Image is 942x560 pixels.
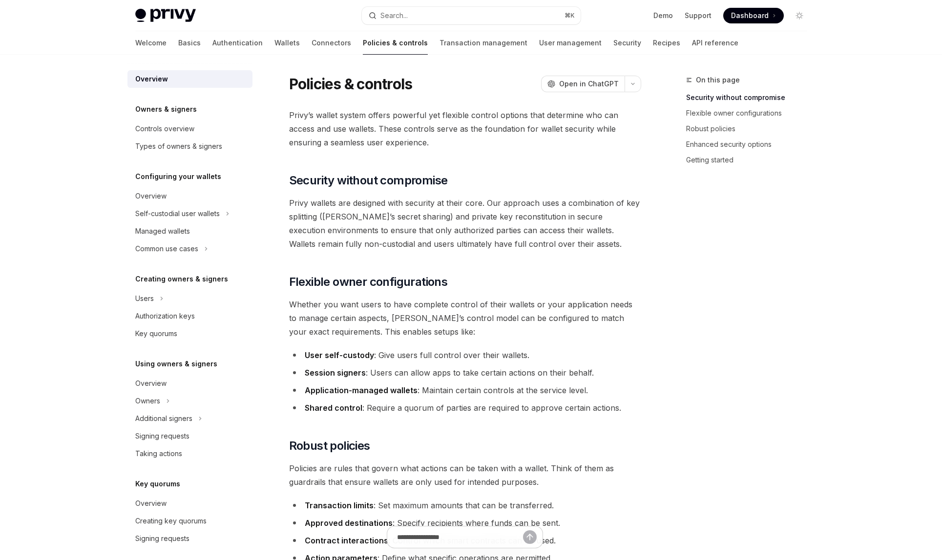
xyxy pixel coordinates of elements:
[731,11,769,20] span: Dashboard
[135,515,207,527] div: Creating key quorums
[135,310,195,322] div: Authorization keys
[539,31,602,55] a: User management
[178,31,201,55] a: Basics
[135,328,177,340] div: Key quorums
[289,516,641,530] li: : Specify recipients where funds can be sent.
[127,427,252,445] a: Signing requests
[289,438,370,454] span: Robust policies
[127,138,252,155] a: Types of owners & signers
[127,392,252,410] button: Owners
[685,11,712,20] a: Support
[289,366,641,380] li: : Users can allow apps to take certain actions on their behalf.
[653,11,673,20] a: Demo
[289,348,641,362] li: : Give users full control over their wallets.
[127,307,252,325] a: Authorization keys
[305,350,374,360] strong: User self-custody
[289,196,641,251] span: Privy wallets are designed with security at their core. Our approach uses a combination of key sp...
[127,495,252,512] a: Overview
[127,290,252,307] button: Users
[305,518,393,528] strong: Approved destinations
[363,31,428,55] a: Policies & controls
[613,31,641,55] a: Security
[380,10,408,21] div: Search...
[135,358,217,370] h5: Using owners & signers
[135,103,197,115] h5: Owners & signers
[135,448,182,460] div: Taking actions
[653,31,680,55] a: Recipes
[135,243,198,255] div: Common use cases
[127,445,252,462] a: Taking actions
[696,74,740,86] span: On this page
[135,123,194,135] div: Controls overview
[127,325,252,342] a: Key quorums
[289,383,641,397] li: : Maintain certain controls at the service level.
[135,73,168,85] div: Overview
[305,385,418,395] strong: Application-managed wallets
[686,152,815,168] a: Getting started
[135,9,196,22] img: light logo
[127,240,252,258] button: Common use cases
[135,498,167,509] div: Overview
[135,378,167,389] div: Overview
[397,526,523,548] input: Ask a question...
[289,75,413,93] h1: Policies & controls
[565,12,575,20] span: ⌘ K
[135,225,190,237] div: Managed wallets
[212,31,263,55] a: Authentication
[305,403,362,413] strong: Shared control
[289,274,448,290] span: Flexible owner configurations
[289,401,641,415] li: : Require a quorum of parties are required to approve certain actions.
[305,500,374,510] strong: Transaction limits
[289,173,448,188] span: Security without compromise
[686,137,815,152] a: Enhanced security options
[274,31,300,55] a: Wallets
[289,298,641,339] span: Whether you want users to have complete control of their wallets or your application needs to man...
[127,375,252,392] a: Overview
[312,31,351,55] a: Connectors
[686,90,815,105] a: Security without compromise
[362,7,581,24] button: Search...⌘K
[127,70,252,88] a: Overview
[289,108,641,149] span: Privy’s wallet system offers powerful yet flexible control options that determine who can access ...
[440,31,527,55] a: Transaction management
[135,171,221,182] h5: Configuring your wallets
[127,205,252,222] button: Self-custodial user wallets
[692,31,738,55] a: API reference
[523,530,537,544] button: Send message
[723,8,784,23] a: Dashboard
[559,79,619,89] span: Open in ChatGPT
[135,413,192,424] div: Additional signers
[135,430,189,442] div: Signing requests
[127,512,252,530] a: Creating key quorums
[686,121,815,137] a: Robust policies
[127,530,252,547] a: Signing requests
[135,208,220,220] div: Self-custodial user wallets
[127,410,252,427] button: Additional signers
[289,499,641,512] li: : Set maximum amounts that can be transferred.
[135,31,167,55] a: Welcome
[135,395,160,407] div: Owners
[792,8,807,23] button: Toggle dark mode
[135,190,167,202] div: Overview
[135,533,189,544] div: Signing requests
[135,273,228,285] h5: Creating owners & signers
[127,187,252,205] a: Overview
[135,478,180,490] h5: Key quorums
[541,76,625,92] button: Open in ChatGPT
[127,222,252,240] a: Managed wallets
[289,461,641,489] span: Policies are rules that govern what actions can be taken with a wallet. Think of them as guardrai...
[127,120,252,138] a: Controls overview
[135,140,222,152] div: Types of owners & signers
[305,368,366,378] strong: Session signers
[686,105,815,121] a: Flexible owner configurations
[135,293,154,304] div: Users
